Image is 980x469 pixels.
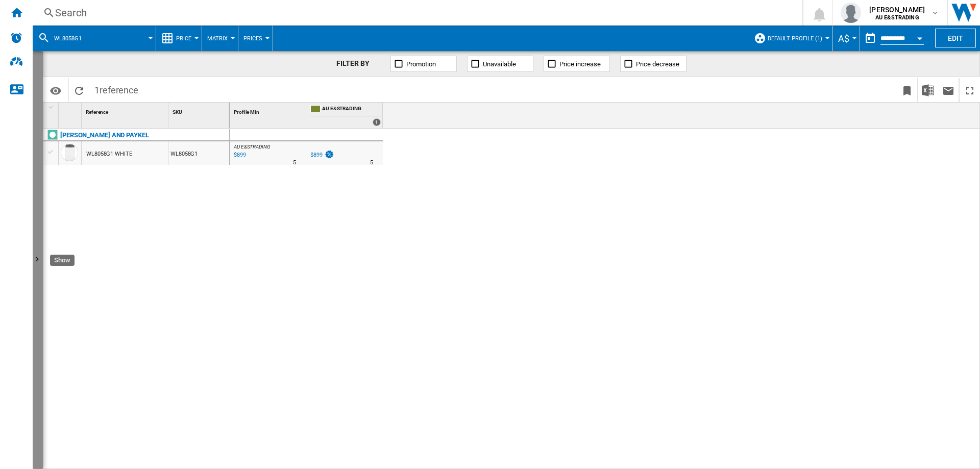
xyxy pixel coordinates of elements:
[922,84,934,96] img: excel-24x24.png
[232,103,306,118] div: Profile Min Sort None
[483,60,516,68] span: Unavailable
[467,56,533,72] button: Unavailable
[61,103,81,118] div: Sort None
[54,26,92,51] button: WL8058G1
[232,150,246,160] div: Last updated : Monday, 11 August 2025 12:01
[833,26,860,51] md-menu: Currency
[620,56,687,72] button: Price decrease
[89,78,143,100] span: 1
[838,33,849,44] span: A$
[897,78,917,102] button: Bookmark this report
[170,103,229,118] div: SKU Sort None
[938,78,959,102] button: Send this report by email
[869,5,925,15] span: [PERSON_NAME]
[234,109,259,115] span: Profile Min
[100,85,138,95] span: reference
[84,103,168,118] div: Sort None
[559,60,601,68] span: Price increase
[176,35,191,42] span: Price
[754,26,827,51] div: Default profile (1)
[960,78,980,102] button: Maximize
[336,59,380,69] div: FILTER BY
[390,56,457,72] button: Promotion
[373,118,381,126] div: 1 offers sold by AU E&STRADING
[841,3,861,23] img: profile.jpg
[86,142,132,166] div: WL8058G1 WHITE
[875,14,919,21] b: AU E&STRADING
[293,158,296,168] div: Delivery Time : 5 days
[838,26,854,51] button: A$
[54,35,82,42] span: WL8058G1
[173,109,182,115] span: SKU
[207,35,228,42] span: Matrix
[243,35,262,42] span: Prices
[308,103,383,128] div: AU E&STRADING 1 offers sold by AU E&STRADING
[161,26,197,51] div: Price
[544,56,610,72] button: Price increase
[309,150,334,160] div: $899
[322,105,381,114] span: AU E&STRADING
[243,26,267,51] button: Prices
[168,141,229,165] div: WL8058G1
[84,103,168,118] div: Reference Sort None
[918,78,938,102] button: Download in Excel
[232,103,306,118] div: Sort None
[207,26,233,51] button: Matrix
[406,60,436,68] span: Promotion
[170,103,229,118] div: Sort None
[33,51,43,469] button: Show
[55,6,776,20] div: Search
[69,78,89,102] button: Reload
[10,57,22,66] img: dsi-logo.svg
[38,26,151,51] div: WL8058G1
[768,26,827,51] button: Default profile (1)
[60,129,149,141] div: Click to filter on that brand
[370,158,373,168] div: Delivery Time : 5 days
[324,150,334,159] img: promotionV3.png
[234,144,271,150] span: AU E&STRADING
[86,109,108,115] span: Reference
[768,35,822,42] span: Default profile (1)
[310,152,323,158] div: $899
[636,60,679,68] span: Price decrease
[10,32,22,44] img: alerts-logo.svg
[45,81,66,100] button: Options
[935,29,976,47] button: Edit
[860,28,880,48] button: md-calendar
[176,26,197,51] button: Price
[911,28,929,46] button: Open calendar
